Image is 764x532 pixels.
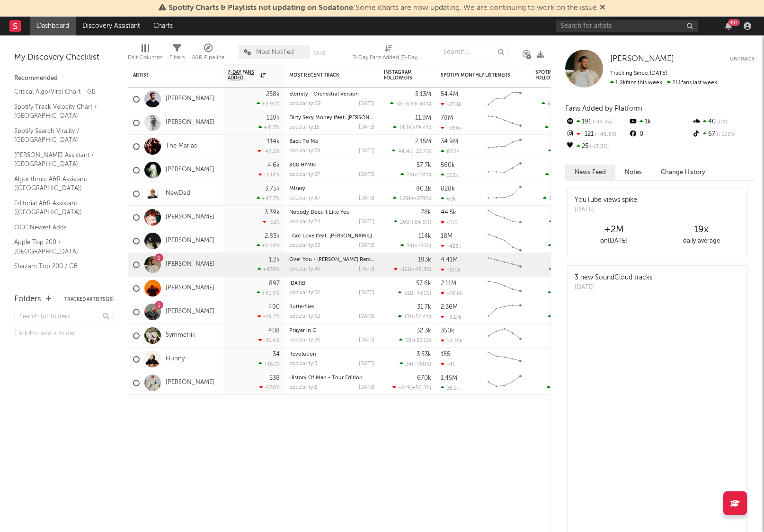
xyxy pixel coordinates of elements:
div: ( ) [394,266,431,272]
a: Critical Algo/Viral Chart - GB [14,87,104,97]
div: popularity: 24 [289,219,320,225]
div: 18M [441,233,453,239]
div: -986k [441,125,462,131]
div: ( ) [390,101,431,107]
div: 2.15M [415,139,431,145]
div: 828k [441,186,455,192]
div: ( ) [543,195,583,201]
a: Dashboard [30,17,76,35]
div: popularity: 8 [289,385,318,390]
div: popularity: 47 [289,196,320,201]
div: 3.75k [265,186,280,192]
div: Edit Columns [128,52,162,63]
span: +48.3 % [411,267,430,272]
div: 25 [565,140,628,153]
span: +135 % [414,244,430,249]
div: popularity: 52 [289,290,320,296]
svg: Chart title [483,182,526,206]
div: daily average [657,235,745,247]
div: popularity: 52 [289,314,320,319]
div: Dirty Sexy Money (feat. Charli XCX & French Montana) - Mesto Remix [289,115,374,121]
div: 258k [266,91,280,97]
span: Most Notified [256,49,294,55]
a: Revolution [289,352,316,357]
a: Recommended For You [14,276,104,287]
div: popularity: 3 [289,361,317,366]
a: [DATE] [289,281,305,286]
a: [PERSON_NAME] [166,308,214,316]
button: News Feed [565,165,615,180]
div: -28.6k [441,290,463,297]
div: on [DATE] [570,235,657,247]
a: [PERSON_NAME] [166,213,214,221]
a: [PERSON_NAME] [610,54,674,64]
span: -29.4 % [413,125,430,131]
button: Notes [615,165,651,180]
div: [DATE] [359,385,374,390]
a: Discovery Assistant [76,17,147,35]
div: [DATE] [359,314,374,319]
span: 1.88k [549,196,562,201]
a: History Of Man - Tour Edition [289,375,363,381]
a: [PERSON_NAME] [166,166,214,174]
div: 57.6k [416,280,431,287]
div: Nobody Does It Like You [289,210,374,215]
svg: Chart title [483,206,526,229]
div: ( ) [542,101,583,107]
div: 191 [565,116,628,128]
div: A&R Pipeline [192,40,225,68]
div: 99 + [728,19,740,26]
div: 34.9M [441,139,458,145]
div: Butterflies [289,305,374,310]
span: Spotify Charts & Playlists not updating on Sodatone [169,4,353,12]
div: +162 % [258,361,280,367]
span: Tracking Since: [DATE] [610,70,667,76]
div: Filters [169,40,185,68]
span: Dismiss [600,4,605,12]
div: 897 [269,280,280,287]
div: Most Recent Track [289,72,360,78]
div: 2.83k [265,233,280,239]
div: +61.9 % [257,290,280,296]
span: 200 [400,220,409,225]
div: Prayer in C [289,328,374,333]
div: [DATE] [575,205,637,215]
div: ( ) [398,314,431,320]
input: Search for folders... [14,310,114,323]
input: Search for artists [556,20,698,32]
div: ( ) [549,219,583,225]
div: 2.11M [441,280,456,287]
div: ( ) [548,314,583,320]
div: -49.7 % [258,314,280,320]
span: +35.1 % [413,338,430,343]
a: [PERSON_NAME]. [166,284,216,292]
span: 50 [405,338,411,343]
div: +413 % [258,124,280,131]
div: popularity: 45 [289,267,320,272]
div: 7-Day Fans Added (7-Day Fans Added) [353,40,424,68]
div: [DATE] [359,267,374,272]
div: Artist [133,72,204,78]
svg: Chart title [483,253,526,277]
div: 44.5k [441,209,456,216]
div: 80.1k [416,186,431,192]
div: 67 [692,128,755,140]
div: 155 [441,351,450,358]
div: 114k [267,139,280,145]
div: [DATE] [359,172,374,177]
svg: Chart title [483,229,526,253]
div: ( ) [400,172,431,178]
span: 796 [407,173,416,178]
div: 2.36M [441,304,458,310]
a: The Marías [166,142,197,150]
a: Algorithmic A&R Assistant ([GEOGRAPHIC_DATA]) [14,174,104,193]
span: 211 fans last week [610,80,717,86]
a: Back To Me [289,139,318,144]
div: popularity: 57 [289,172,320,177]
div: popularity: 78 [289,148,320,154]
div: [DATE] [359,196,374,201]
div: Filters [169,52,185,63]
svg: Chart title [483,348,526,371]
button: Tracked Artists(13) [64,297,114,302]
a: Apple Top 200 / [GEOGRAPHIC_DATA] [14,237,104,256]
